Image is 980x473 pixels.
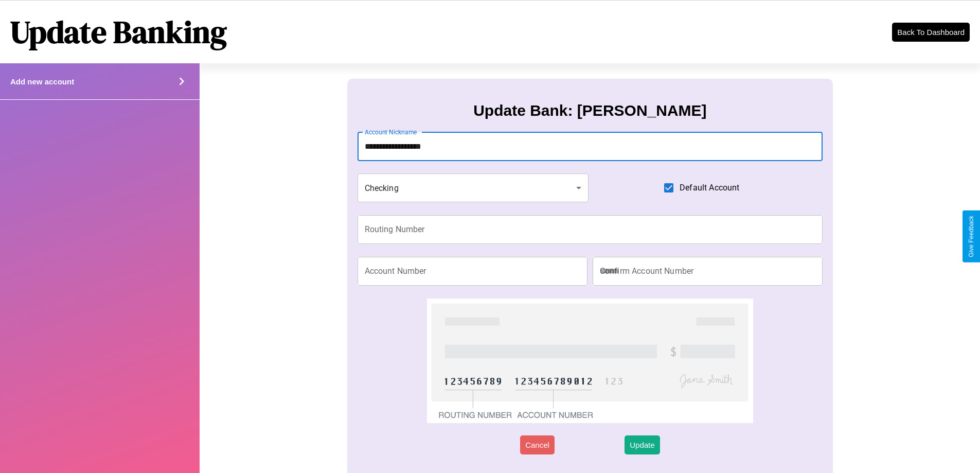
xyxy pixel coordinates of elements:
h3: Update Bank: [PERSON_NAME] [473,102,706,119]
img: check [427,299,753,423]
h4: Add new account [10,77,74,86]
span: Default Account [680,182,739,194]
div: Checking [358,173,589,202]
button: Cancel [520,435,555,454]
label: Account Nickname [365,128,417,136]
div: Give Feedback [968,216,975,257]
button: Update [625,435,660,454]
button: Back To Dashboard [892,23,970,42]
h1: Update Banking [10,11,227,53]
